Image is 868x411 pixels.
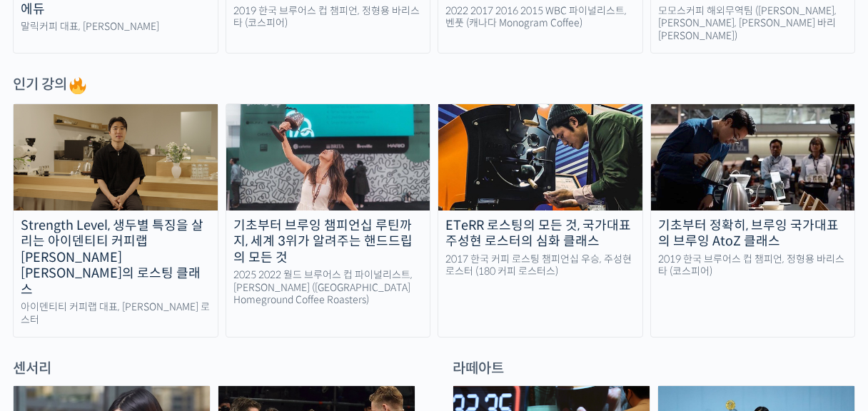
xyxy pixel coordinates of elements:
div: 기초부터 정확히, 브루잉 국가대표의 브루잉 AtoZ 클래스 [651,218,855,250]
img: 🔥 [69,77,86,94]
div: 모모스커피 해외무역팀 ([PERSON_NAME], [PERSON_NAME], [PERSON_NAME] 바리[PERSON_NAME]) [651,5,855,43]
div: 말릭커피 대표, [PERSON_NAME] [14,21,218,34]
div: 2019 한국 브루어스 컵 챔피언, 정형용 바리스타 (코스피어) [651,253,855,278]
a: 대화 [94,310,184,345]
span: 홈 [45,331,54,342]
a: 기초부터 정확히, 브루잉 국가대표의 브루잉 AtoZ 클래스 2019 한국 브루어스 컵 챔피언, 정형용 바리스타 (코스피어) [650,103,856,338]
a: 기초부터 브루잉 챔피언십 루틴까지, 세계 3위가 알려주는 핸드드립의 모든 것 2025 2022 월드 브루어스 컵 파이널리스트, [PERSON_NAME] ([GEOGRAPHIC... [226,103,431,338]
img: hyungyongjeong_thumbnail.jpg [651,104,855,210]
img: eterr-roasting_course-thumbnail.jpg [438,104,642,210]
img: identity-roasting_course-thumbnail.jpg [14,104,218,210]
a: 설정 [184,310,274,345]
div: Strength Level, 생두별 특징을 살리는 아이덴티티 커피랩 [PERSON_NAME] [PERSON_NAME]의 로스팅 클래스 [14,218,218,298]
a: 홈 [4,310,94,345]
a: Strength Level, 생두별 특징을 살리는 아이덴티티 커피랩 [PERSON_NAME] [PERSON_NAME]의 로스팅 클래스 아이덴티티 커피랩 대표, [PERSON_... [13,103,218,338]
div: 2022 2017 2016 2015 WBC 파이널리스트, 벤풋 (캐나다 Monogram Coffee) [438,5,642,30]
span: 대화 [131,332,148,343]
div: 2017 한국 커피 로스팅 챔피언십 우승, 주성현 로스터 (180 커피 로스터스) [438,253,642,278]
div: 2019 한국 브루어스 컵 챔피언, 정형용 바리스타 (코스피어) [226,5,430,30]
img: from-brewing-basics-to-competition_course-thumbnail.jpg [226,104,430,210]
a: ETeRR 로스팅의 모든 것, 국가대표 주성현 로스터의 심화 클래스 2017 한국 커피 로스팅 챔피언십 우승, 주성현 로스터 (180 커피 로스터스) [438,103,643,338]
div: 센서리 [6,359,423,378]
span: 설정 [221,331,238,342]
div: 2025 2022 월드 브루어스 컵 파이널리스트, [PERSON_NAME] ([GEOGRAPHIC_DATA] Homeground Coffee Roasters) [226,269,430,307]
div: 기초부터 브루잉 챔피언십 루틴까지, 세계 3위가 알려주는 핸드드립의 모든 것 [226,218,430,266]
div: 아이덴티티 커피랩 대표, [PERSON_NAME] 로스터 [14,301,218,326]
div: 인기 강의 [13,75,855,96]
div: 라떼아트 [445,359,862,378]
div: ETeRR 로스팅의 모든 것, 국가대표 주성현 로스터의 심화 클래스 [438,218,642,250]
